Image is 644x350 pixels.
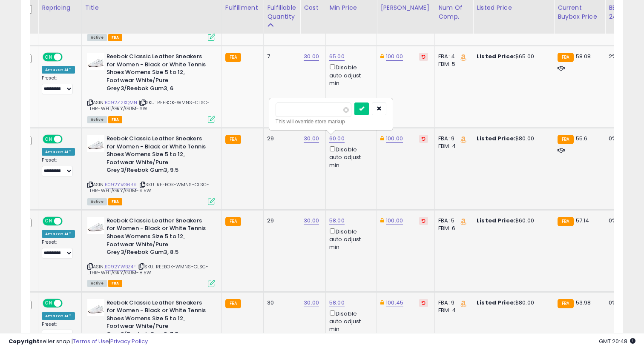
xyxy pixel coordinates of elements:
span: 55.6 [576,134,588,142]
div: 7 [267,53,293,60]
div: Fulfillment [225,3,260,12]
small: FBA [558,135,573,144]
a: Terms of Use [73,337,109,345]
a: 30.00 [304,216,319,225]
b: Reebok Classic Leather Sneakers for Women - Black or White Tennis Shoes Womens Size 5 to 12, Foot... [106,53,210,94]
i: This overrides the store level Dynamic Max Price for this listing [380,218,384,223]
small: FBA [558,299,573,308]
div: Listed Price [477,3,550,12]
div: Current Buybox Price [558,3,601,21]
span: All listings currently available for purchase on Amazon [87,280,107,287]
span: OFF [61,217,75,225]
span: All listings currently available for purchase on Amazon [87,198,107,205]
span: | SKU: REEBOK-WMNS-CLSC-LTHR-WHT/GRY/GUM-6W [87,99,210,112]
div: Amazon AI * [42,148,75,156]
a: 60.00 [329,134,345,143]
div: Amazon AI * [42,230,75,238]
b: Listed Price: [477,216,515,225]
span: 57.14 [576,216,589,225]
img: 31s-1I9fIcL._SL40_.jpg [87,53,104,70]
div: 0% [609,217,637,225]
a: 58.00 [329,299,345,307]
div: BB Share 24h. [609,3,640,21]
small: FBA [225,299,241,308]
div: Disable auto adjust min [329,227,370,251]
div: Min Price [329,3,373,12]
small: FBA [225,135,241,144]
div: Preset: [42,157,75,176]
a: B092YVG6R9 [105,181,137,188]
span: All listings currently available for purchase on Amazon [87,116,107,123]
div: 0% [609,135,637,142]
div: $80.00 [477,299,547,307]
div: Fulfillable Quantity [267,3,296,21]
div: Cost [304,3,322,12]
div: $60.00 [477,217,547,225]
a: 58.00 [329,216,345,225]
b: Listed Price: [477,134,515,142]
div: ASIN: [87,217,215,286]
span: FBA [108,116,123,123]
span: 58.08 [576,52,591,60]
div: FBM: 4 [438,307,466,314]
b: Listed Price: [477,299,515,307]
div: 30 [267,299,293,307]
span: | SKU: REEBOK-WMNS-CLSC-LTHR-WHT/GRY/GUM-9.5W [87,181,210,194]
div: This will override store markup [276,117,386,126]
span: 2025-10-11 20:48 GMT [599,337,635,345]
div: FBM: 5 [438,60,466,68]
span: FBA [108,34,123,41]
a: B092Z2XQMN [105,99,138,106]
div: Disable auto adjust min [329,63,370,87]
img: 31s-1I9fIcL._SL40_.jpg [87,135,104,152]
span: All listings currently available for purchase on Amazon [87,34,107,41]
img: 31s-1I9fIcL._SL40_.jpg [87,299,104,316]
a: 100.45 [386,299,403,307]
div: 29 [267,217,293,225]
a: 30.00 [304,134,319,143]
div: Disable auto adjust min [329,145,370,169]
div: $65.00 [477,53,547,60]
span: FBA [108,198,123,205]
div: Title [85,3,218,12]
span: ON [43,54,54,61]
div: 2% [609,53,637,60]
a: Privacy Policy [110,337,148,345]
div: FBA: 5 [438,217,466,225]
div: [PERSON_NAME] [380,3,431,12]
span: OFF [61,299,75,307]
div: Preset: [42,75,75,94]
a: 30.00 [304,299,319,307]
div: ASIN: [87,53,215,122]
div: 29 [267,135,293,142]
strong: Copyright [9,337,40,345]
small: FBA [558,217,573,226]
b: Reebok Classic Leather Sneakers for Women - Black or White Tennis Shoes Womens Size 5 to 12, Foot... [106,217,210,259]
div: Repricing [42,3,78,12]
div: FBA: 9 [438,135,466,142]
a: 100.00 [386,216,403,225]
div: seller snap | | [9,338,148,346]
div: FBM: 6 [438,225,466,232]
span: ON [43,136,54,143]
span: | SKU: REEBOK-WMNS-CLSC-LTHR-WHT/GRY/GUM-8.5W [87,263,209,276]
div: FBA: 9 [438,299,466,307]
a: B092YWBZ4F [105,263,136,270]
div: $80.00 [477,135,547,142]
small: FBA [225,53,241,62]
a: 65.00 [329,52,345,61]
i: Revert to store-level Dynamic Max Price [422,219,425,223]
div: Disable auto adjust min [329,309,370,333]
small: FBA [558,53,573,62]
div: Preset: [42,239,75,259]
img: 31s-1I9fIcL._SL40_.jpg [87,217,104,234]
div: 0% [609,299,637,307]
a: 30.00 [304,52,319,61]
a: 100.00 [386,52,403,61]
a: 100.00 [386,134,403,143]
span: FBA [108,280,123,287]
div: Preset: [42,322,75,341]
span: 53.98 [576,299,591,307]
div: Num of Comp. [438,3,469,21]
small: FBA [225,217,241,226]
